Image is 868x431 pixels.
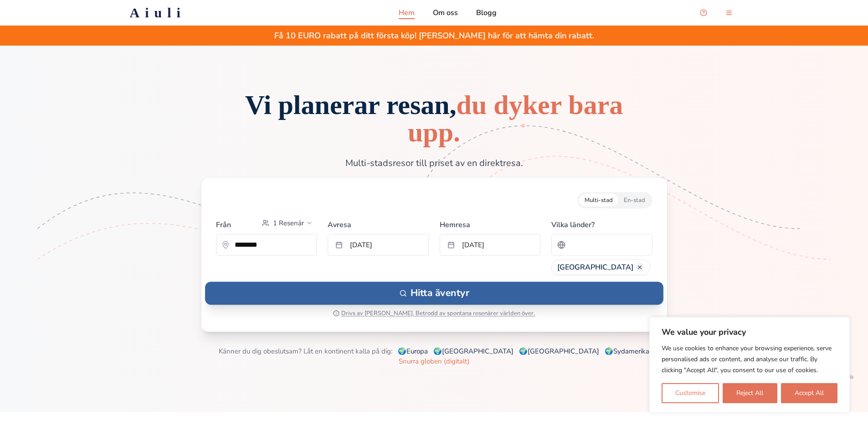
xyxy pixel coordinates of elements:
[399,7,415,18] a: Hem
[720,4,738,22] button: menu-button
[579,194,618,207] button: Multi-city
[399,357,470,366] a: Snurra globen (digitalt)
[433,7,458,18] a: Om oss
[433,347,514,356] a: 🌍[GEOGRAPHIC_DATA]
[723,383,777,403] button: Reject All
[398,347,428,356] a: 🌍Europa
[635,263,644,272] button: Ta bort Turkey
[328,216,429,230] label: Avresa
[341,310,535,317] span: Drivs av [PERSON_NAME]. Betrodd av spontana resenärer världen över.
[281,157,587,170] p: Multi-stadsresor till priset av en direktresa.
[694,4,713,22] button: Open support chat
[662,327,837,338] p: We value your privacy
[115,5,200,21] a: Aiuli
[205,281,663,304] button: Hitta äventyr
[245,90,623,147] span: Vi planerar resan,
[577,192,652,208] div: Trip style
[440,234,541,256] button: [DATE]
[328,234,429,256] button: [DATE]
[662,383,719,403] button: Customise
[130,5,186,21] h2: Aiuli
[618,194,651,207] button: Single-city
[649,317,850,413] div: We value your privacy
[551,260,650,275] div: [GEOGRAPHIC_DATA]
[219,347,392,356] span: Känner du dig obeslutsam? Låt en kontinent kalla på dig:
[333,310,535,317] button: Drivs av [PERSON_NAME]. Betrodd av spontana resenärer världen över.
[476,7,497,18] a: Blogg
[440,216,541,230] label: Hemresa
[569,236,647,254] input: Sök efter ett land
[662,343,837,376] p: We use cookies to enhance your browsing experience, serve personalised ads or content, and analys...
[519,347,599,356] a: 🌍[GEOGRAPHIC_DATA]
[605,347,649,356] a: 🌍Sydamerika
[216,219,231,230] label: Från
[273,218,304,228] span: 1 Resenär
[781,383,837,403] button: Accept All
[408,90,623,147] span: du dyker bara upp.
[551,216,652,230] label: Vilka länder?
[258,216,317,230] button: Select passengers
